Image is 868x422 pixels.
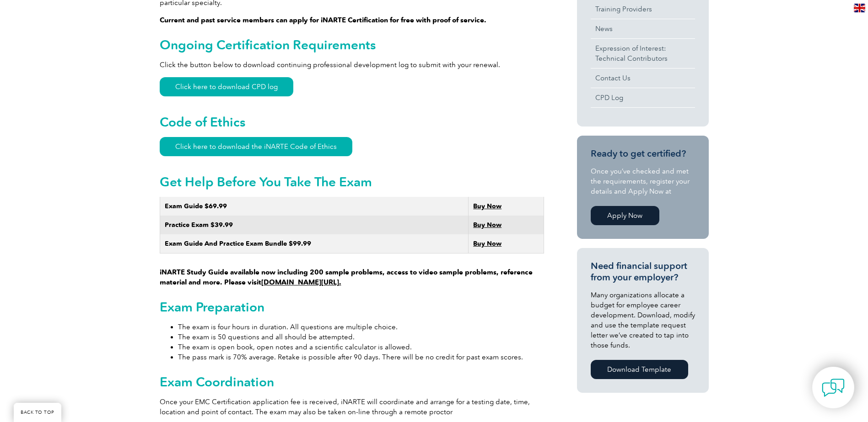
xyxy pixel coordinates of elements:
strong: Practice Exam $39.99 [165,221,233,229]
strong: Current and past service members can apply for iNARTE Certification for free with proof of service. [160,16,486,24]
a: Click here to download CPD log [160,77,293,96]
a: Buy Now [473,202,501,210]
strong: iNARTE Study Guide available now including 200 sample problems, access to video sample problems, ... [160,268,533,286]
a: Download Template [591,360,688,379]
h2: Exam Preparation [160,300,544,314]
li: The exam is open book, open notes and a scientific calculator is allowed. [178,342,544,352]
a: News [591,19,695,38]
strong: Exam Guide And Practice Exam Bundle $99.99 [165,240,311,248]
h2: Code of Ethics [160,115,544,129]
h2: Ongoing Certification Requirements [160,37,544,52]
p: Many organizations allocate a budget for employee career development. Download, modify and use th... [591,290,695,350]
a: CPD Log [591,88,695,107]
img: contact-chat.png [822,376,845,399]
a: Buy Now [473,221,501,229]
h3: Ready to get certified? [591,148,695,159]
a: Buy Now [473,240,501,248]
h3: Need financial support from your employer? [591,260,695,283]
a: Click here to download the iNARTE Code of Ethics [160,137,352,156]
h2: Exam Coordination [160,375,544,389]
a: Expression of Interest:Technical Contributors [591,39,695,68]
p: Once your EMC Certification application fee is received, iNARTE will coordinate and arrange for a... [160,397,544,417]
strong: Exam Guide $69.99 [165,202,227,210]
li: The pass mark is 70% average. Retake is possible after 90 days. There will be no credit for past ... [178,352,544,362]
a: Contact Us [591,69,695,88]
a: BACK TO TOP [14,403,61,422]
p: Once you’ve checked and met the requirements, register your details and Apply Now at [591,166,695,196]
h2: Get Help Before You Take The Exam [160,174,544,189]
img: en [854,4,865,12]
li: The exam is four hours in duration. All questions are multiple choice. [178,322,544,332]
a: Apply Now [591,206,659,225]
li: The exam is 50 questions and all should be attempted. [178,332,544,342]
p: Click the button below to download continuing professional development log to submit with your re... [160,60,544,70]
a: [DOMAIN_NAME][URL]. [261,278,341,286]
